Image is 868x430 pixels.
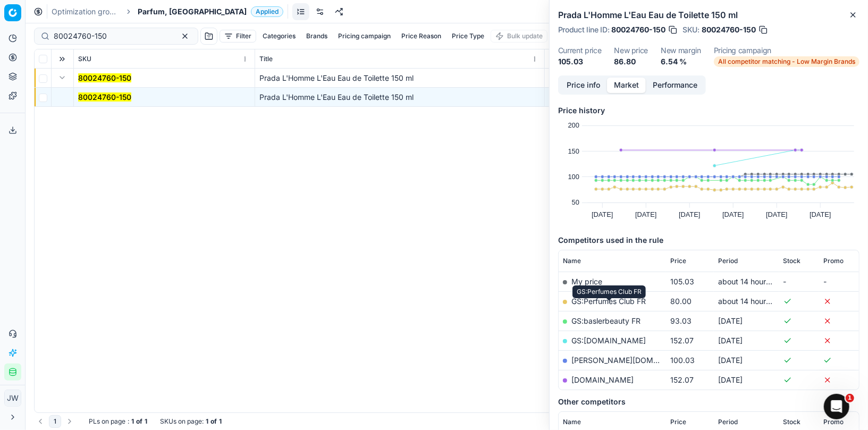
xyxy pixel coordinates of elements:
text: 50 [572,198,579,206]
button: Go to previous page [34,415,47,428]
text: 200 [568,121,579,129]
dd: 6.54 % [661,56,701,67]
span: Price [670,418,686,426]
td: - [819,272,859,291]
a: GS:baslerbeauty FR [571,316,641,325]
button: Categories [258,30,300,43]
button: Price info [560,78,607,93]
dd: 86.80 [614,56,648,67]
button: JW [4,390,21,407]
strong: of [210,417,217,426]
dt: Pricing campaign [714,47,859,54]
span: [DATE] [718,356,743,365]
a: Optimization groups [52,6,120,17]
button: Expand all [56,53,69,65]
span: All competitor matching - Low Margin Brands [714,56,859,67]
input: Search by SKU or title [54,31,170,41]
button: Bulk update [491,30,547,43]
span: Stock [783,418,801,426]
span: Title [259,55,273,63]
span: 152.07 [670,336,694,345]
dt: New margin [661,47,701,54]
text: 100 [568,173,579,181]
button: Go to next page [63,415,76,428]
button: Price Type [448,30,488,43]
button: Brands [302,30,332,43]
strong: 1 [131,417,134,426]
strong: 1 [206,417,208,426]
span: SKU [78,55,91,63]
nav: breadcrumb [52,6,283,17]
mark: 80024760-150 [78,73,131,82]
span: [DATE] [718,336,743,345]
button: Expand [56,71,69,84]
span: 80.00 [670,297,692,306]
button: Pricing campaign [334,30,395,43]
span: Name [563,257,581,265]
span: [DATE] [718,316,743,325]
button: Price Reason [397,30,445,43]
text: [DATE] [592,210,613,218]
span: Stock [783,257,801,265]
strong: 1 [145,417,147,426]
text: 150 [568,147,579,155]
strong: 1 [219,417,222,426]
dt: New price [614,47,648,54]
span: Promo [823,257,844,265]
span: PLs on page [89,417,125,426]
span: 100.03 [670,356,695,365]
text: [DATE] [679,210,700,218]
span: [DATE] [718,375,743,384]
span: Prada L'Homme L'Eau Eau de Toilette 150 ml [259,92,414,102]
span: Prada L'Homme L'Eau Eau de Toilette 150 ml [259,73,414,82]
div: GS:Perfumes Club FR [572,285,646,298]
a: [PERSON_NAME][DOMAIN_NAME] [571,356,695,365]
span: about 14 hours ago [718,297,785,306]
a: [DOMAIN_NAME] [571,375,634,384]
button: 80024760-150 [78,92,131,103]
h5: Other competitors [558,397,859,407]
span: Applied [251,6,283,17]
button: Performance [646,78,704,93]
text: [DATE] [766,210,787,218]
iframe: Intercom live chat [824,394,849,419]
a: GS:Perfumes Club FR [571,297,646,306]
span: JW [5,390,21,406]
span: SKUs on page : [160,417,204,426]
span: Parfum, [GEOGRAPHIC_DATA] [138,6,247,17]
span: Name [563,418,581,426]
span: 93.03 [670,316,692,325]
text: [DATE] [722,210,744,218]
span: Product line ID : [558,26,609,33]
button: 1 [49,415,61,428]
h2: Prada L'Homme L'Eau Eau de Toilette 150 ml [558,9,859,21]
button: Market [607,78,646,93]
button: 80024760-150 [78,73,131,83]
span: 105.03 [670,277,694,286]
dd: 105.03 [558,56,601,67]
text: [DATE] [810,210,831,218]
span: 80024760-150 [702,24,756,35]
button: Filter [220,30,256,43]
nav: pagination [34,415,76,428]
span: My price [571,277,602,286]
a: GS:[DOMAIN_NAME] [571,336,646,345]
h5: Price history [558,105,859,116]
span: Promo [823,418,844,426]
span: SKU : [682,26,700,33]
span: Period [718,257,738,265]
text: [DATE] [635,210,656,218]
span: Period [718,418,738,426]
h5: Competitors used in the rule [558,235,859,246]
strong: of [136,417,142,426]
td: - [779,272,819,291]
div: : [89,417,147,426]
span: 80024760-150 [611,24,665,35]
mark: 80024760-150 [78,92,131,102]
span: 1 [846,394,854,402]
span: Price [670,257,686,265]
span: 152.07 [670,375,694,384]
span: about 14 hours ago [718,277,785,286]
dt: Current price [558,47,601,54]
span: Parfum, [GEOGRAPHIC_DATA]Applied [138,6,283,17]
